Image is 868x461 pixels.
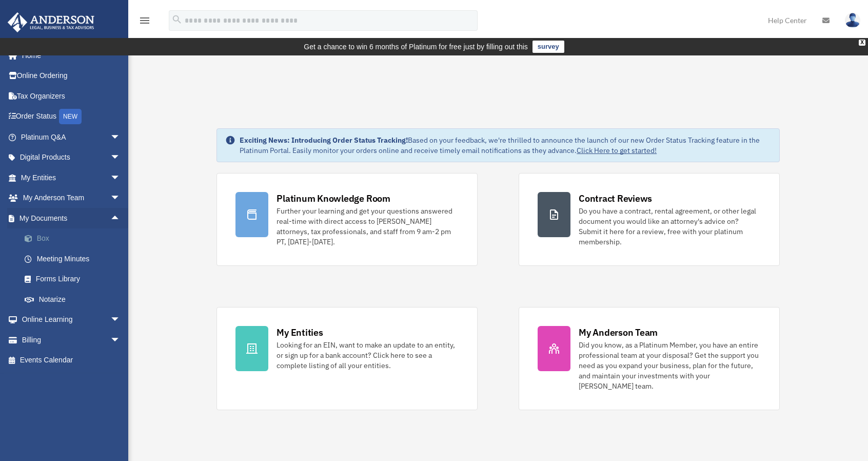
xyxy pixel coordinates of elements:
div: Looking for an EIN, want to make an update to an entity, or sign up for a bank account? Click her... [277,340,459,371]
a: Events Calendar [7,350,136,371]
a: My Anderson Team Did you know, as a Platinum Member, you have an entire professional team at your... [519,307,780,410]
a: Forms Library [14,269,136,290]
i: menu [139,14,151,27]
span: arrow_drop_down [110,310,131,331]
a: survey [532,41,564,53]
a: Contract Reviews Do you have a contract, rental agreement, or other legal document you would like... [519,173,780,266]
div: Platinum Knowledge Room [277,192,390,205]
a: Platinum Knowledge Room Further your learning and get your questions answered real-time with dire... [216,173,478,266]
a: Tax Organizers [7,86,136,106]
a: Click Here to get started! [577,146,657,155]
div: Did you know, as a Platinum Member, you have an entire professional team at your disposal? Get th... [579,340,761,391]
a: My Entitiesarrow_drop_down [7,167,136,188]
div: Do you have a contract, rental agreement, or other legal document you would like an attorney's ad... [579,206,761,247]
div: My Anderson Team [579,326,658,339]
div: Further your learning and get your questions answered real-time with direct access to [PERSON_NAM... [277,206,459,247]
a: My Documentsarrow_drop_up [7,208,136,228]
a: Order StatusNEW [7,106,136,127]
a: My Anderson Teamarrow_drop_down [7,188,136,208]
span: arrow_drop_down [110,330,131,351]
span: arrow_drop_down [110,147,131,168]
div: close [859,40,865,46]
img: Anderson Advisors Platinum Portal [5,12,97,32]
a: Billingarrow_drop_down [7,330,136,350]
a: menu [139,18,151,27]
div: Contract Reviews [579,192,652,205]
span: arrow_drop_down [110,167,131,188]
i: search [171,14,183,25]
div: Get a chance to win 6 months of Platinum for free just by filling out this [304,41,528,53]
a: Platinum Q&Aarrow_drop_down [7,127,136,147]
a: Online Ordering [7,66,136,86]
a: Box [14,228,136,249]
div: My Entities [277,326,323,339]
a: Online Learningarrow_drop_down [7,310,136,330]
div: NEW [59,109,82,124]
a: My Entities Looking for an EIN, want to make an update to an entity, or sign up for a bank accoun... [216,307,478,410]
a: Meeting Minutes [14,248,136,269]
a: Digital Productsarrow_drop_down [7,147,136,168]
a: Notarize [14,289,136,310]
span: arrow_drop_up [110,208,131,229]
strong: Exciting News: Introducing Order Status Tracking! [240,136,408,145]
span: arrow_drop_down [110,127,131,148]
div: Based on your feedback, we're thrilled to announce the launch of our new Order Status Tracking fe... [240,135,771,156]
img: User Pic [845,13,860,28]
span: arrow_drop_down [110,188,131,209]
